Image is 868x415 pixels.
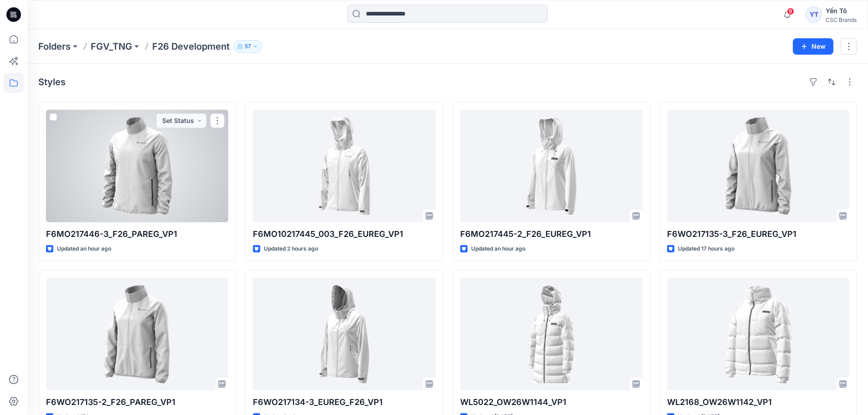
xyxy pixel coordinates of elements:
button: 57 [233,40,262,53]
p: Updated an hour ago [57,244,111,254]
p: F6MO10217445_003_F26_EUREG_VP1 [253,228,435,241]
div: YT [806,6,822,23]
a: F6MO217446-3_F26_PAREG_VP1 [46,110,228,222]
p: F6WO217135-3_F26_EUREG_VP1 [667,228,849,241]
a: FGV_TNG [91,40,132,53]
p: WL5022_OW26W1144_VP1 [460,396,642,409]
p: Updated 17 hours ago [678,244,734,254]
span: 9 [787,8,794,15]
a: Folders [38,40,71,53]
p: F6MO217446-3_F26_PAREG_VP1 [46,228,228,241]
a: F6WO217135-3_F26_EUREG_VP1 [667,110,849,222]
p: WL2168_OW26W1142_VP1 [667,396,849,409]
a: F6WO217135-2_F26_PAREG_VP1 [46,278,228,390]
a: WL5022_OW26W1144_VP1 [460,278,642,390]
button: New [793,38,833,55]
h4: Styles [38,77,66,87]
p: F6WO217135-2_F26_PAREG_VP1 [46,396,228,409]
p: Updated an hour ago [471,244,525,254]
a: F6MO217445-2_F26_EUREG_VP1 [460,110,642,222]
a: F6MO10217445_003_F26_EUREG_VP1 [253,110,435,222]
div: CSC Brands [826,16,857,23]
p: 57 [245,41,251,51]
p: Updated 2 hours ago [264,244,318,254]
p: F26 Development [152,40,230,53]
a: F6WO217134-3_EUREG_F26_VP1 [253,278,435,390]
div: Yến Tô [826,5,857,16]
p: F6WO217134-3_EUREG_F26_VP1 [253,396,435,409]
p: F6MO217445-2_F26_EUREG_VP1 [460,228,642,241]
a: WL2168_OW26W1142_VP1 [667,278,849,390]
